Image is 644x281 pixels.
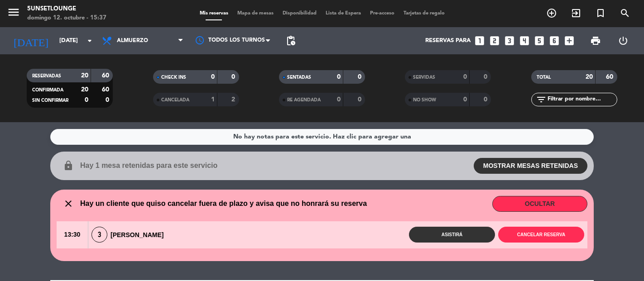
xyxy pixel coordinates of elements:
[195,11,233,16] span: Mis reservas
[463,96,467,103] strong: 0
[7,5,20,19] i: menu
[365,11,399,16] span: Pre-acceso
[537,75,551,80] span: TOTAL
[606,74,615,80] strong: 60
[489,35,500,47] i: looks_two
[498,227,584,243] button: Cancelar reserva
[106,97,111,103] strong: 0
[32,98,68,103] span: SIN CONFIRMAR
[211,74,215,80] strong: 0
[546,8,557,19] i: add_circle_outline
[278,11,321,16] span: Disponibilidad
[287,75,311,80] span: SENTADAS
[595,8,606,19] i: turned_in_not
[321,11,365,16] span: Lista de Espera
[81,86,88,93] strong: 20
[233,11,278,16] span: Mapa de mesas
[57,221,88,248] span: 13:30
[32,74,61,78] span: RESERVADAS
[610,27,638,54] div: LOG OUT
[548,35,560,47] i: looks_6
[413,98,436,102] span: NO SHOW
[463,74,467,80] strong: 0
[7,5,20,22] button: menu
[519,35,530,47] i: looks_4
[7,31,55,51] i: [DATE]
[409,227,495,243] button: Asistirá
[91,227,107,243] span: 3
[588,5,613,21] span: Reserva especial
[564,5,588,21] span: WALK IN
[337,96,341,103] strong: 0
[474,158,587,174] button: MOSTRAR MESAS RETENIDAS
[285,35,296,46] span: pending_actions
[413,75,435,80] span: SERVIDAS
[504,35,515,47] i: looks_3
[287,98,321,102] span: RE AGENDADA
[563,35,575,47] i: add_box
[102,86,111,93] strong: 60
[161,75,186,80] span: CHECK INS
[571,8,582,19] i: exit_to_app
[80,198,367,210] span: Hay un cliente que quiso cancelar fuera de plazo y avisa que no honrará su reserva
[81,72,88,79] strong: 20
[613,5,637,21] span: BUSCAR
[117,38,148,44] span: Almuerzo
[358,74,363,80] strong: 0
[539,5,564,21] span: RESERVAR MESA
[161,98,189,102] span: CANCELADA
[399,11,449,16] span: Tarjetas de regalo
[484,96,489,103] strong: 0
[233,132,411,142] div: No hay notas para este servicio. Haz clic para agregar una
[63,160,74,171] i: lock
[484,74,489,80] strong: 0
[492,196,587,212] button: OCULTAR
[80,160,217,171] span: Hay 1 mesa retenidas para este servicio
[533,35,545,47] i: looks_5
[32,88,63,92] span: CONFIRMADA
[547,95,617,105] input: Filtrar por nombre...
[27,14,106,23] div: domingo 12. octubre - 15:37
[231,96,237,103] strong: 2
[590,35,601,46] span: print
[618,35,629,46] i: power_settings_new
[84,35,95,46] i: arrow_drop_down
[63,198,74,209] i: close
[620,8,630,19] i: search
[231,74,237,80] strong: 0
[425,37,471,44] span: Reservas para
[358,96,363,103] strong: 0
[586,74,593,80] strong: 20
[211,96,215,103] strong: 1
[536,94,547,105] i: filter_list
[88,227,172,243] div: [PERSON_NAME]
[27,5,106,14] div: 5unsetlounge
[102,72,111,79] strong: 60
[474,35,485,47] i: looks_one
[337,74,341,80] strong: 0
[85,97,88,103] strong: 0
